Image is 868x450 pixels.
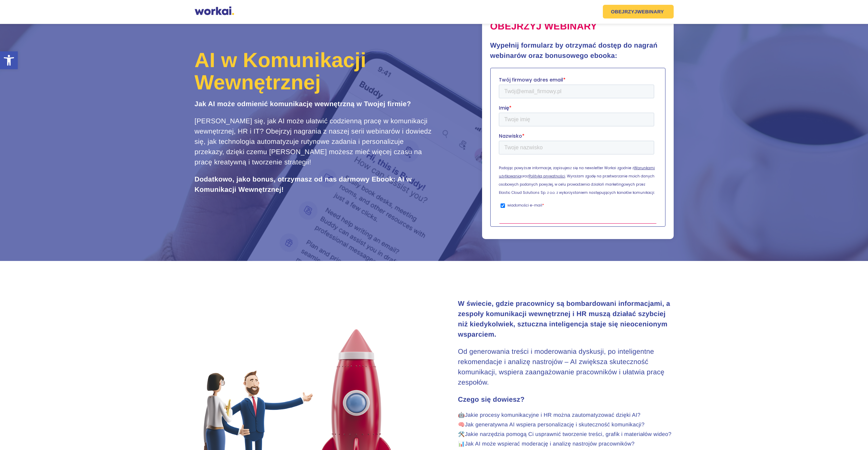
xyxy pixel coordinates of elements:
[458,412,674,418] li: Jakie procesy komunikacyjne i HR można zautomatyzować dzięki AI?
[490,20,665,33] h2: Obejrzyj webinary
[195,117,432,166] span: [PERSON_NAME] się, jak AI może ułatwić codzienną pracę w komunikacji wewnętrznej, HR i IT? Obejrz...
[458,421,674,428] li: Jak generatywna AI wspiera personalizację i skuteczność komunikacji?
[195,49,366,94] span: AI w Komunikacji Wewnętrznej
[458,440,674,447] li: Jak AI może wspierać moderację i analizę nastrojów pracowników?
[458,422,465,428] i: 🧠
[195,176,412,193] strong: Dodatkowo, jako bonus, otrzymasz od nas darmowy Ebook: AI w Komunikacji Wewnętrznej!
[603,5,674,18] a: OBEJRZYJWEBINARY
[458,347,674,388] h3: Od generowania treści i moderowania dyskusji, po inteligentne rekomendacje i analizę nastrojów – ...
[458,431,674,438] li: Jakie narzędzia pomogą Ci usprawnić tworzenie treści, grafik i materiałów wideo?
[490,42,658,60] strong: Wypełnij formularz by otrzymać dostęp do nagrań webinarów oraz bonusowego ebooka:
[458,432,465,437] i: 🛠️
[458,412,465,418] i: 🤖
[458,300,670,338] strong: W świecie, gdzie pracownicy są bombardowani informacjami, a zespoły komunikacji wewnętrznej i HR ...
[637,9,664,14] em: WEBINARY
[458,396,525,403] strong: Czego się dowiesz?
[458,441,465,447] i: 📊
[499,76,657,224] iframe: Form 0
[195,100,411,108] strong: Jak AI może odmienić komunikację wewnętrzną w Twojej firmie?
